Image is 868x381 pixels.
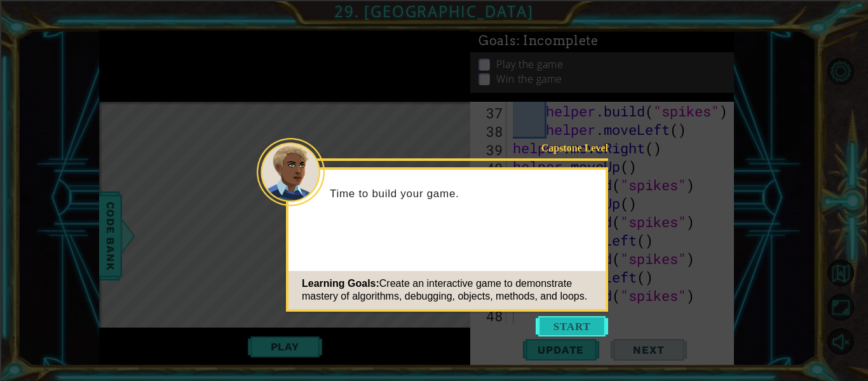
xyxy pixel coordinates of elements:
[5,28,863,39] div: Move To ...
[330,187,597,201] p: Time to build your game.
[5,74,863,85] div: Rename
[5,85,863,97] div: Move To ...
[5,62,863,74] div: Sign out
[302,278,587,301] span: Create an interactive game to demonstrate mastery of algorithms, debugging, objects, methods, and...
[536,316,608,336] button: Start
[302,278,379,289] span: Learning Goals:
[527,141,608,155] div: Capstone Level
[5,39,863,51] div: Delete
[5,5,863,17] div: Sort A > Z
[5,51,863,62] div: Options
[5,17,863,28] div: Sort New > Old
